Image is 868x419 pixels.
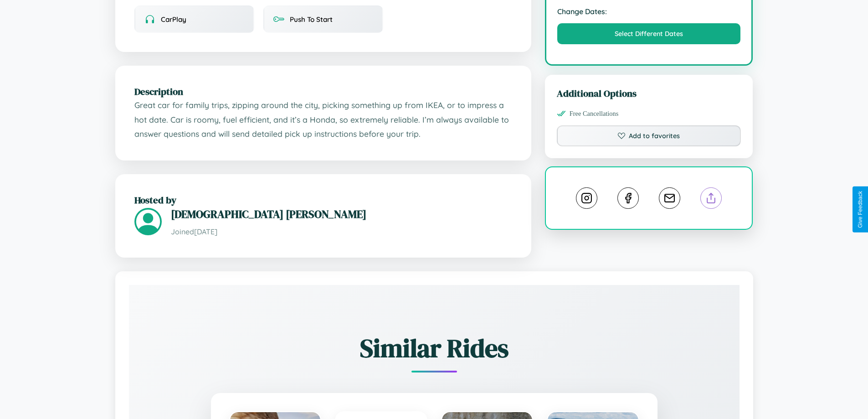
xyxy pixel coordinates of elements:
p: Joined [DATE] [171,225,512,238]
h3: [DEMOGRAPHIC_DATA] [PERSON_NAME] [171,207,512,222]
span: Free Cancellations [570,110,619,118]
h2: Description [134,85,512,98]
button: Select Different Dates [557,23,741,44]
div: Give Feedback [857,191,863,228]
p: Great car for family trips, zipping around the city, picking something up from IKEA, or to impres... [134,98,512,141]
span: CarPlay [161,15,186,24]
span: Push To Start [290,15,333,24]
button: Add to favorites [557,125,741,146]
h3: Additional Options [557,87,741,100]
h2: Hosted by [134,193,512,207]
strong: Change Dates: [557,7,741,16]
h2: Similar Rides [161,331,708,366]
